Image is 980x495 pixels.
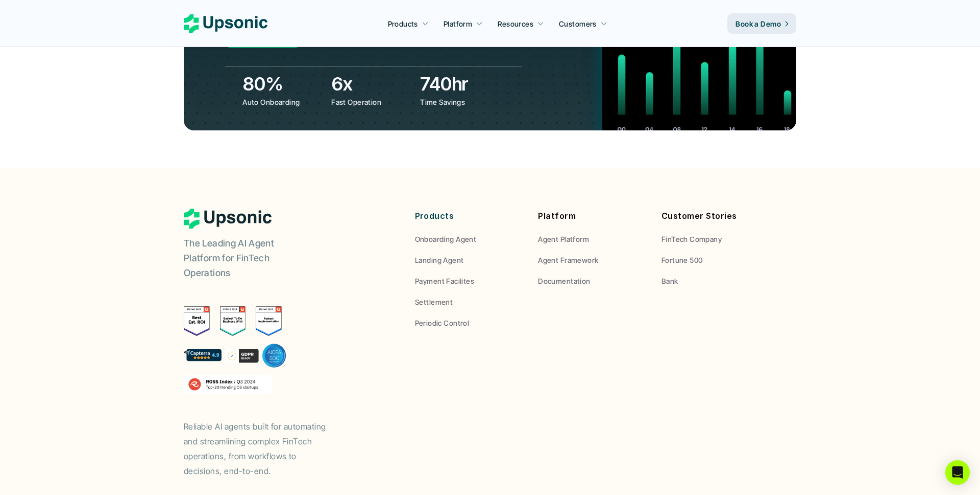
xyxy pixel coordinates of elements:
[661,234,722,244] p: FinTech Company
[331,71,415,97] h3: 6x
[184,419,337,478] p: Reliable AI agents built for automating and streamlining complex FinTech operations, from workflo...
[415,297,453,307] p: Settlement
[184,236,311,280] p: The Leading AI Agent Platform for FinTech Operations
[415,276,523,286] a: Payment Facilites
[559,18,597,29] p: Customers
[420,71,504,97] h3: 740hr
[331,97,412,107] p: Fast Operation
[415,297,523,307] a: Settlement
[661,276,678,286] p: Bank
[415,209,523,223] p: Products
[538,209,646,223] p: Platform
[415,318,523,328] a: Periodic Control
[420,97,501,107] p: Time Savings
[736,18,781,29] p: Book a Demo
[538,234,589,244] p: Agent Platform
[415,234,523,244] a: Onboarding Agent
[415,255,463,265] p: Landing Agent
[538,276,646,286] a: Documentation
[538,255,598,265] p: Agent Framework
[242,71,326,97] h3: 80%
[444,18,472,29] p: Platform
[498,18,533,29] p: Resources
[661,209,770,223] p: Customer Stories
[415,234,477,244] p: Onboarding Agent
[538,276,590,286] p: Documentation
[415,318,470,328] p: Periodic Control
[388,18,418,29] p: Products
[415,276,474,286] p: Payment Facilites
[415,255,523,265] a: Landing Agent
[727,13,796,34] a: Book a Demo
[382,14,435,33] a: Products
[661,255,703,265] p: Fortune 500
[945,460,970,485] div: Open Intercom Messenger
[242,97,324,107] p: Auto Onboarding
